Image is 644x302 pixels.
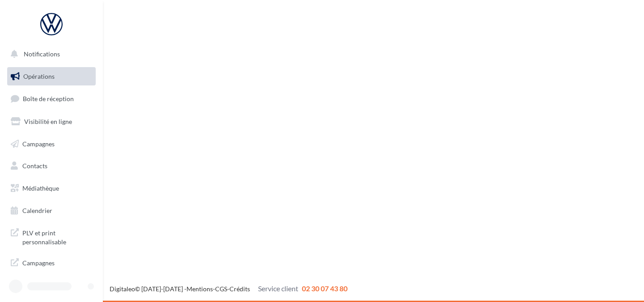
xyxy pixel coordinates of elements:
[110,285,135,293] a: Digitaleo
[229,285,250,293] a: Crédits
[24,50,60,58] span: Notifications
[5,67,97,86] a: Opérations
[258,284,298,293] span: Service client
[24,118,72,125] span: Visibilité en ligne
[23,95,74,102] span: Boîte de réception
[186,285,213,293] a: Mentions
[110,285,347,293] span: © [DATE]-[DATE] - - -
[22,184,59,192] span: Médiathèque
[5,179,97,198] a: Médiathèque
[23,72,55,80] span: Opérations
[5,223,97,250] a: PLV et print personnalisable
[22,207,52,214] span: Calendrier
[5,157,97,175] a: Contacts
[22,227,92,246] span: PLV et print personnalisable
[215,285,227,293] a: CGS
[302,284,347,293] span: 02 30 07 43 80
[5,253,97,280] a: Campagnes DataOnDemand
[22,257,92,276] span: Campagnes DataOnDemand
[22,162,47,170] span: Contacts
[5,89,97,108] a: Boîte de réception
[5,45,94,64] button: Notifications
[22,140,55,147] span: Campagnes
[5,201,97,220] a: Calendrier
[5,135,97,153] a: Campagnes
[5,112,97,131] a: Visibilité en ligne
